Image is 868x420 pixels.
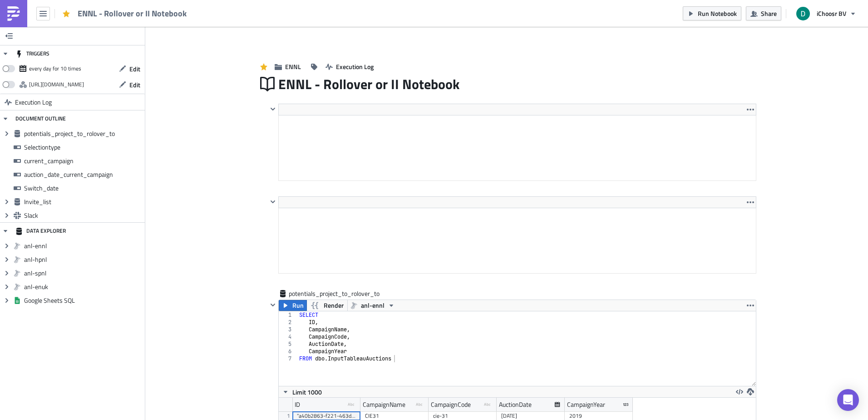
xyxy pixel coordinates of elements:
[24,198,143,206] span: Invite_list
[114,62,145,76] button: Edit
[29,78,84,91] div: https://pushmetrics.io/api/v1/report/8ArX4aArN5/webhook?token=7a1dd5ce562d4cafbdc41a2df7614ff3
[292,387,322,397] span: Limit 1000
[336,62,374,71] span: Execution Log
[279,326,297,333] div: 3
[24,269,143,277] span: anl-spnl
[363,398,405,411] div: CampaignName
[361,300,385,311] span: anl-ennl
[289,289,380,298] span: potentials_project_to_rolover_to
[24,143,143,151] span: Selectiontype
[791,4,861,24] button: iChoosr BV
[817,9,846,18] span: iChoosr BV
[279,300,307,311] button: Run
[683,6,741,20] button: Run Notebook
[24,211,143,220] span: Slack
[279,311,297,319] div: 1
[267,300,278,310] button: Hide content
[321,60,378,74] button: Execution Log
[285,62,301,71] span: ENNL
[278,75,460,93] span: ENNL - Rollover or II Notebook
[292,300,304,311] span: Run
[279,386,325,397] button: Limit 1000
[279,348,297,355] div: 6
[24,157,143,165] span: current_campaign
[15,45,49,62] div: TRIGGERS
[347,300,398,311] button: anl-ennl
[279,115,756,180] iframe: Rich Text Area
[698,9,737,18] span: Run Notebook
[114,78,145,92] button: Edit
[24,170,143,179] span: auction_date_current_campaign
[279,319,297,326] div: 2
[6,6,21,21] img: PushMetrics
[306,300,348,311] button: Render
[267,104,278,115] button: Hide content
[15,110,66,127] div: DOCUMENT OUTLINE
[129,64,140,74] span: Edit
[24,296,143,305] span: Google Sheets SQL
[837,389,859,411] div: Open Intercom Messenger
[24,242,143,250] span: anl-ennl
[78,8,187,19] span: ENNL - Rollover or II Notebook
[746,6,781,20] button: Share
[24,184,143,192] span: Switch_date
[267,196,278,207] button: Hide content
[15,223,66,239] div: DATA EXPLORER
[24,283,143,291] span: anl-enuk
[499,398,532,411] div: AuctionDate
[324,300,344,311] span: Render
[29,62,81,75] div: every day for 10 times
[279,333,297,340] div: 4
[24,130,143,138] span: potentials_project_to_rolover_to
[567,398,605,411] div: CampaignYear
[795,6,811,21] img: Avatar
[761,9,777,18] span: Share
[279,340,297,348] div: 5
[279,208,756,273] iframe: Rich Text Area
[129,80,140,90] span: Edit
[270,60,306,74] button: ENNL
[431,398,471,411] div: CampaignCode
[279,355,297,362] div: 7
[295,398,300,411] div: ID
[24,255,143,264] span: anl-hpnl
[15,94,52,110] span: Execution Log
